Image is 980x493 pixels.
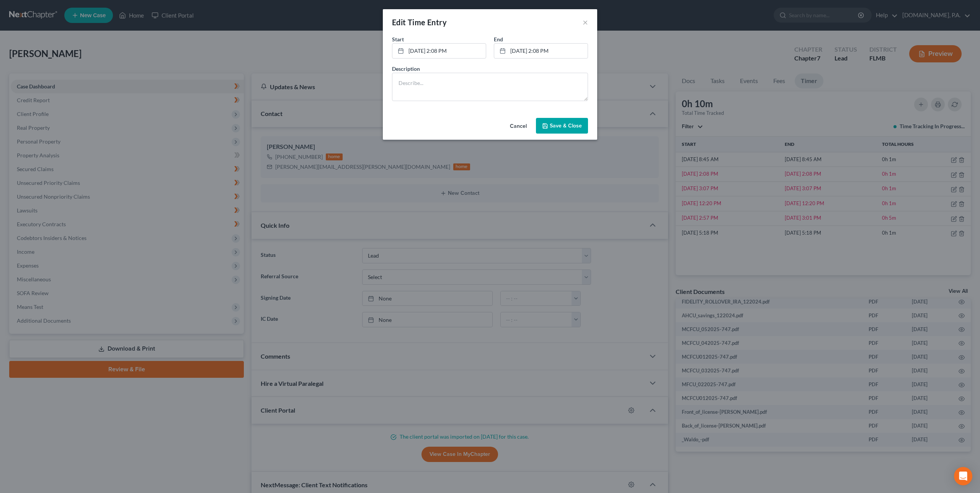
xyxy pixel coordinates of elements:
span: End [494,36,503,42]
button: Cancel [504,119,533,134]
span: Save & Close [550,122,582,129]
button: Save & Close [536,118,588,134]
span: Start [392,36,404,42]
button: × [583,18,588,27]
span: Time Entry [408,18,447,27]
a: [DATE] 2:08 PM [392,44,486,58]
a: [DATE] 2:08 PM [494,44,588,58]
label: Description [392,65,420,73]
div: Open Intercom Messenger [954,467,972,485]
span: Edit [392,18,406,27]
